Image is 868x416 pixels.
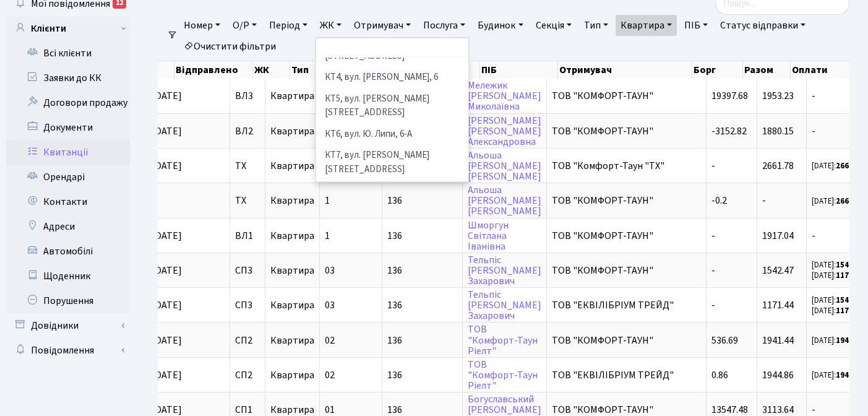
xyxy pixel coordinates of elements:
span: СП2 [235,336,260,345]
a: Тип [579,15,613,36]
span: 0.86 [711,368,728,382]
a: Орендарі [6,165,130,189]
span: - [711,159,715,173]
span: 1542.47 [762,264,794,277]
span: СП3 [235,300,260,310]
span: 2661.78 [762,159,794,173]
span: 02 [325,334,335,347]
a: Будинок [473,15,528,36]
span: 1953.23 [762,89,794,103]
span: - [812,231,864,241]
small: [DATE]: [812,295,864,306]
a: Щоденник [6,264,130,288]
li: КТ4, вул. [PERSON_NAME], 6 [317,67,467,89]
span: ТОВ "КОМФОРТ-ТАУН" [552,405,701,415]
span: 136 [387,266,457,275]
span: СП1 [235,405,260,415]
b: 1171.44 [836,305,864,316]
span: 136 [387,370,457,380]
a: Заявки до КК [6,66,130,90]
span: Квартира [270,89,314,103]
span: Квартира [270,298,314,312]
a: Договори продажу [6,90,130,115]
span: ТОВ "Комфорт-Таун "ТХ" [552,161,701,171]
span: - [711,298,715,312]
a: Всі клієнти [6,41,130,66]
span: 136 [387,300,457,310]
span: Квартира [270,124,314,138]
span: 136 [387,231,457,241]
b: 2661.78 [836,160,864,171]
span: ВЛ1 [235,231,260,241]
span: ВЛ3 [235,91,260,101]
small: [DATE]: [812,196,864,207]
a: Квитанції [6,140,130,165]
a: Отримувач [349,15,416,36]
a: [PERSON_NAME][PERSON_NAME]Александровна [468,114,541,149]
span: ТОВ "КОМФОРТ-ТАУН" [552,126,701,136]
a: Альоша[PERSON_NAME][PERSON_NAME] [468,149,541,183]
span: 536.69 [711,334,738,347]
span: ТОВ "КОМФОРТ-ТАУН" [552,196,701,206]
span: Квартира [270,194,314,207]
span: 1171.44 [762,298,794,312]
span: ТОВ "КОМФОРТ-ТАУН" [552,91,701,101]
span: 1880.15 [762,124,794,138]
span: [DATE] [152,161,225,171]
a: О/Р [228,15,262,36]
span: [DATE] [152,266,225,275]
span: [DATE] [152,370,225,380]
span: - [812,91,864,101]
a: Документи [6,115,130,140]
th: ПІБ [480,61,558,79]
a: Порушення [6,288,130,313]
span: Квартира [270,229,314,243]
small: [DATE]: [812,270,864,281]
a: Мележик[PERSON_NAME]Миколаївна [468,79,541,113]
th: Відправлено [174,61,254,79]
span: 136 [387,196,457,206]
span: Квартира [270,334,314,347]
small: [DATE]: [812,305,864,316]
span: 03 [325,264,335,277]
span: СП3 [235,266,260,275]
span: [DATE] [152,91,225,101]
span: 136 [387,336,457,345]
small: [DATE]: [812,259,864,271]
span: 03 [325,298,335,312]
li: КТ7, вул. [PERSON_NAME][STREET_ADDRESS] [317,145,467,180]
a: Секція [531,15,577,36]
li: КТ5, вул. [PERSON_NAME][STREET_ADDRESS] [317,89,467,124]
span: [DATE] [152,231,225,241]
li: СП, [STREET_ADDRESS] [317,180,467,202]
li: КТ6, вул. Ю. Липи, 6-А [317,124,467,145]
span: 19397.68 [711,89,748,103]
span: - [152,196,225,206]
a: ТОВ"Комфорт-ТаунРіелт" [468,358,538,392]
th: Разом [743,61,791,79]
span: [DATE] [152,126,225,136]
a: ЖК [315,15,346,36]
span: 1 [325,229,330,243]
th: Отримувач [558,61,692,79]
span: 1944.86 [762,368,794,382]
a: Послуга [418,15,470,36]
a: Очистити фільтри [179,36,281,57]
span: ТОВ "КОМФОРТ-ТАУН" [552,231,701,241]
span: ВЛ2 [235,126,260,136]
span: Квартира [270,368,314,382]
span: 136 [387,405,457,415]
span: 1941.44 [762,334,794,347]
b: 1944.86 [836,335,864,346]
span: 1917.04 [762,229,794,243]
a: Квартира [616,15,677,36]
small: [DATE]: [812,370,864,381]
a: Номер [179,15,225,36]
a: Клієнти [6,16,130,41]
span: -3152.82 [711,124,747,138]
span: СП2 [235,370,260,380]
small: [DATE]: [812,160,864,171]
span: - [812,405,864,415]
span: ТОВ "ЕКВІЛІБРІУМ ТРЕЙД" [552,300,701,310]
span: ТОВ "КОМФОРТ-ТАУН" [552,336,701,345]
